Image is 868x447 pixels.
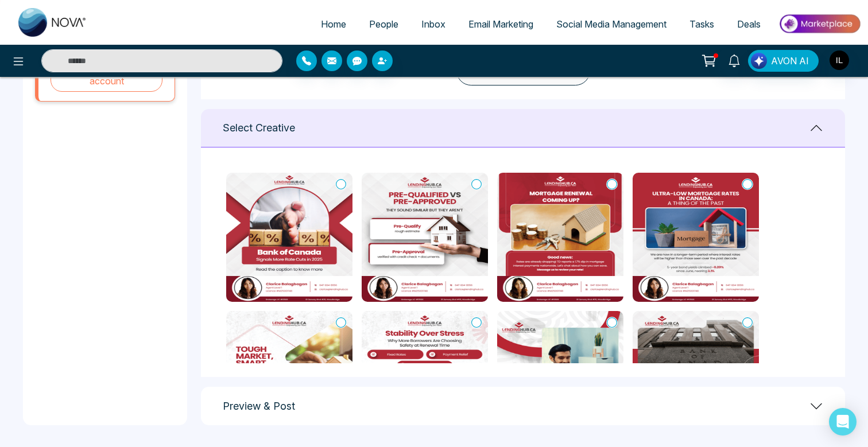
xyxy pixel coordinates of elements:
[362,173,488,302] img: Knowing the difference between Pre-Qualified and Pre-Approved.png
[457,13,545,35] a: Email Marketing
[689,18,714,30] span: Tasks
[226,311,352,440] img: Tough market smart move.png
[678,13,726,35] a: Tasks
[309,13,358,35] a: Home
[321,18,346,30] span: Home
[737,18,761,30] span: Deals
[830,50,849,70] img: User Avatar
[633,173,759,302] img: Ultra-Low Mortgage Rates.png
[497,173,623,302] img: Renewal is your chance to reassess your financial goals and possibly lower your payments.png
[410,13,457,35] a: Inbox
[226,173,352,302] img: Rate cut in.png
[358,13,410,35] a: People
[829,408,857,436] div: Open Intercom Messenger
[362,311,488,440] img: Stability Over Stress.png
[545,13,678,35] a: Social Media Management
[18,8,87,37] img: Nova CRM Logo
[497,311,623,440] img: Mortgage Accessibility- Self Employed.png
[369,18,398,30] span: People
[421,18,445,30] span: Inbox
[468,18,533,30] span: Email Marketing
[633,311,759,440] img: BoC Rate Hold Update.png
[748,50,819,72] button: AVON AI
[556,18,666,30] span: Social Media Management
[223,400,295,413] h1: Preview & Post
[223,122,295,134] h1: Select Creative
[751,53,767,69] img: Lead Flow
[778,11,861,37] img: Market-place.gif
[726,13,772,35] a: Deals
[771,54,809,68] span: AVON AI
